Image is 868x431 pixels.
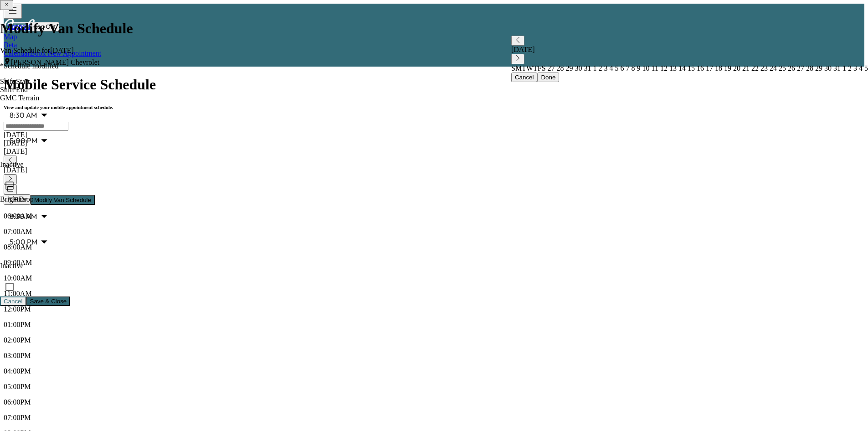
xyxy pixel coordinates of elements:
span: F [538,64,542,72]
span: T [522,64,526,72]
span: 30 [822,64,832,72]
div: [DATE] [4,147,864,156]
p: 02:00PM [4,336,864,344]
span: 28 [804,64,813,72]
div: [DATE] [4,131,864,139]
p: 07:00AM [4,228,864,236]
span: 3 [852,64,857,72]
span: 17 [704,64,713,72]
span: 25 [777,64,786,72]
span: 4 [857,64,863,72]
span: 21 [740,64,750,72]
p: 03:00PM [4,352,864,360]
span: 8 [630,64,635,72]
span: Save & Close [30,298,67,305]
h6: View and update your mobile appointment schedule. [4,104,864,110]
div: [DATE] [511,46,868,54]
span: 30 [573,64,582,72]
span: 1 [591,64,597,72]
span: T [533,64,538,72]
a: MapBeta [4,33,864,49]
span: 27 [795,64,804,72]
div: [DATE] [4,166,864,174]
span: 31 [582,64,591,72]
p: 01:00PM [4,321,864,329]
span: 20 [731,64,740,72]
span: 5 [613,64,619,72]
span: 11 [650,64,658,72]
p: 08:00AM [4,243,864,251]
p: 10:00AM [4,274,864,282]
span: 18 [713,64,722,72]
span: 22 [750,64,759,72]
span: 1 [841,64,846,72]
p: 09:00AM [4,259,864,267]
h1: Mobile Service Schedule [4,76,864,93]
span: 24 [768,64,777,72]
div: Beta [4,41,864,49]
span: 5 [863,64,868,72]
span: S [511,64,515,72]
span: 4 [608,64,613,72]
span: W [526,64,533,72]
span: 10 [641,64,650,72]
span: 9 [635,64,641,72]
span: 3 [602,64,608,72]
span: 7 [624,64,630,72]
span: 14 [677,64,686,72]
span: 2 [597,64,602,72]
p: 04:00PM [4,367,864,375]
span: 27 [546,64,555,72]
span: 13 [668,64,677,72]
p: 06:00AM [4,212,864,220]
button: Cancel [511,73,538,82]
span: 29 [564,64,573,72]
span: 16 [695,64,704,72]
span: 6 [619,64,624,72]
span: 23 [759,64,768,72]
span: 12 [658,64,668,72]
span: M [515,64,522,72]
p: 05:00PM [4,383,864,391]
span: 26 [786,64,795,72]
button: Done [537,73,559,82]
span: 31 [832,64,841,72]
p: 12:00PM [4,305,864,313]
p: 11:00AM [4,290,864,298]
span: 2 [846,64,852,72]
button: Save & Close [26,296,71,306]
p: 07:00PM [4,414,864,422]
p: 06:00PM [4,398,864,406]
span: 29 [813,64,822,72]
span: S [542,64,546,72]
span: 15 [686,64,695,72]
span: 28 [555,64,564,72]
span: 19 [722,64,731,72]
div: [DATE] [4,139,864,147]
